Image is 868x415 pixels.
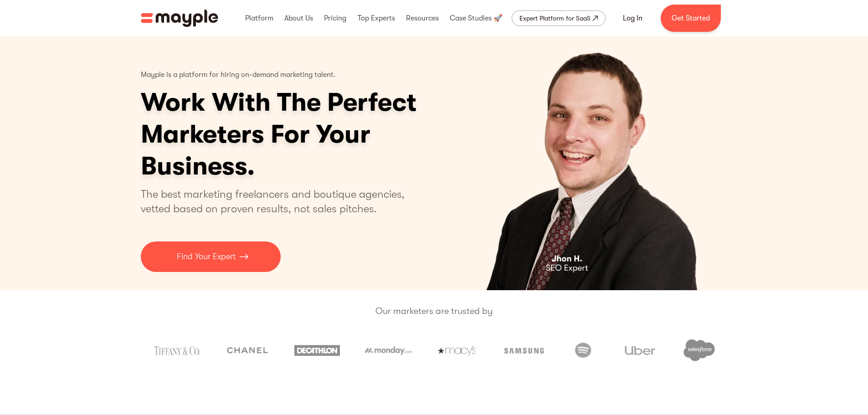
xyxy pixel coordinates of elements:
a: Find Your Expert [141,241,281,272]
div: 4 of 4 [443,36,728,290]
div: About Us [282,4,315,33]
a: Log In [612,7,653,29]
div: Platform [243,4,276,33]
h1: Work With The Perfect Marketers For Your Business. [141,87,487,182]
div: carousel [443,36,728,290]
a: Expert Platform for SaaS [512,10,606,26]
div: Top Experts [355,4,397,33]
a: Get Started [661,5,721,32]
div: Pricing [322,4,349,33]
p: Mayple is a platform for hiring on-demand marketing talent. [141,64,336,87]
div: Expert Platform for SaaS [519,13,591,24]
a: home [141,10,218,27]
div: Resources [404,4,441,33]
p: Find Your Expert [177,251,236,263]
p: The best marketing freelancers and boutique agencies, vetted based on proven results, not sales p... [141,187,416,216]
img: Mayple logo [141,10,218,27]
